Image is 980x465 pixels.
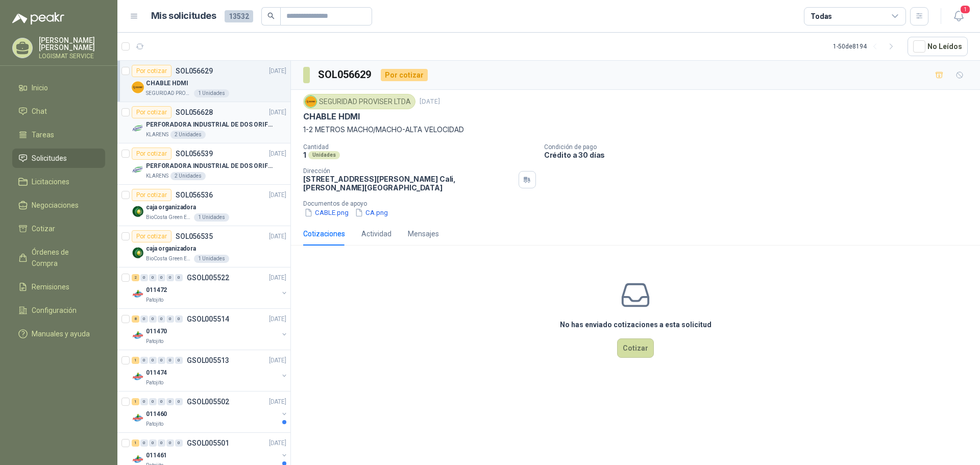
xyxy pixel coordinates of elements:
p: GSOL005502 [187,398,229,405]
div: SEGURIDAD PROVISER LTDA [303,94,415,109]
div: 1 [132,357,139,364]
p: [DATE] [269,397,286,407]
div: 2 [132,274,139,281]
div: 0 [140,398,148,405]
img: Company Logo [132,205,144,217]
div: Por cotizar [132,65,171,77]
div: 0 [158,357,165,364]
div: Unidades [308,151,340,159]
button: No Leídos [908,37,968,56]
p: 011460 [146,409,167,419]
button: CABLE.png [303,207,350,218]
div: 1 Unidades [194,255,229,263]
p: [PERSON_NAME] [PERSON_NAME] [39,37,105,51]
p: [DATE] [269,232,286,241]
img: Logo peakr [12,12,64,25]
div: 0 [140,357,148,364]
img: Company Logo [132,288,144,300]
div: Por cotizar [132,230,171,242]
p: [STREET_ADDRESS][PERSON_NAME] Cali , [PERSON_NAME][GEOGRAPHIC_DATA] [303,175,514,192]
div: 0 [140,315,148,323]
div: 0 [140,439,148,447]
a: Solicitudes [12,149,105,168]
p: PERFORADORA INDUSTRIAL DE DOS ORIFICIOS [146,120,273,130]
div: 0 [166,274,174,281]
a: 1 0 0 0 0 0 GSOL005502[DATE] Company Logo011460Patojito [132,396,288,428]
p: [DATE] [269,108,286,117]
p: Cantidad [303,143,536,151]
img: Company Logo [132,371,144,383]
span: Configuración [32,305,77,316]
p: SOL056539 [176,150,213,157]
button: CA.png [354,207,389,218]
p: SOL056536 [176,191,213,199]
a: 2 0 0 0 0 0 GSOL005522[DATE] Company Logo011472Patojito [132,272,288,304]
p: CHABLE HDMI [146,79,188,88]
span: Negociaciones [32,200,79,211]
a: Por cotizarSOL056535[DATE] Company Logocaja organizadoraBioCosta Green Energy S.A.S1 Unidades [117,226,290,267]
p: CHABLE HDMI [303,111,360,122]
p: KLARENS [146,131,168,139]
p: [DATE] [269,356,286,365]
p: 011470 [146,327,167,336]
span: search [267,12,275,19]
div: 1 Unidades [194,89,229,97]
span: Manuales y ayuda [32,328,90,339]
p: GSOL005514 [187,315,229,323]
p: GSOL005513 [187,357,229,364]
p: Condición de pago [544,143,976,151]
a: Inicio [12,78,105,97]
h3: No has enviado cotizaciones a esta solicitud [560,319,712,330]
div: 1 [132,398,139,405]
p: Documentos de apoyo [303,200,976,207]
img: Company Logo [132,123,144,135]
div: Por cotizar [381,69,428,81]
img: Company Logo [132,247,144,259]
div: 0 [149,315,157,323]
img: Company Logo [132,81,144,93]
p: [DATE] [420,97,440,107]
a: Órdenes de Compra [12,242,105,273]
h3: SOL056629 [318,67,373,83]
p: 011474 [146,368,167,378]
div: Por cotizar [132,189,171,201]
p: SEGURIDAD PROVISER LTDA [146,89,192,97]
p: Patojito [146,379,163,387]
a: Cotizar [12,219,105,238]
div: 1 - 50 de 8194 [833,38,899,55]
h1: Mis solicitudes [151,9,216,23]
img: Company Logo [132,329,144,341]
a: Tareas [12,125,105,144]
div: 1 [132,439,139,447]
div: 0 [158,315,165,323]
img: Company Logo [305,96,316,107]
div: 0 [175,357,183,364]
div: 0 [149,357,157,364]
span: 13532 [225,10,253,22]
p: Patojito [146,420,163,428]
div: 0 [140,274,148,281]
span: Remisiones [32,281,69,292]
p: BioCosta Green Energy S.A.S [146,255,192,263]
p: [DATE] [269,66,286,76]
p: GSOL005501 [187,439,229,447]
div: Todas [811,11,832,22]
p: [DATE] [269,190,286,200]
span: Licitaciones [32,176,69,187]
p: 1-2 METROS MACHO/MACHO-ALTA VELOCIDAD [303,124,968,135]
a: Chat [12,102,105,121]
span: 1 [960,5,971,14]
div: 2 Unidades [170,131,206,139]
p: caja organizadora [146,244,196,254]
p: [DATE] [269,149,286,159]
p: Patojito [146,337,163,346]
a: 1 0 0 0 0 0 GSOL005513[DATE] Company Logo011474Patojito [132,354,288,387]
img: Company Logo [132,164,144,176]
a: 8 0 0 0 0 0 GSOL005514[DATE] Company Logo011470Patojito [132,313,288,346]
p: [DATE] [269,273,286,283]
a: Remisiones [12,277,105,297]
div: 8 [132,315,139,323]
span: Tareas [32,129,54,140]
span: Inicio [32,82,48,93]
div: 0 [158,439,165,447]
